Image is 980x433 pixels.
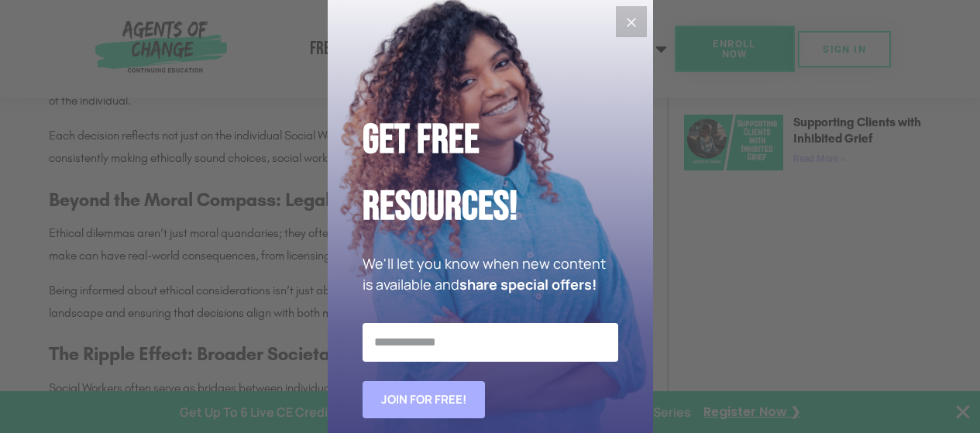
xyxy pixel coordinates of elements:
[616,6,647,37] button: Close
[363,253,618,295] p: We'll let you know when new content is available and
[459,275,597,294] strong: share special offers!
[363,107,618,241] h2: Get Free Resources!
[363,381,485,418] button: Join for FREE!
[363,323,618,362] input: Email Address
